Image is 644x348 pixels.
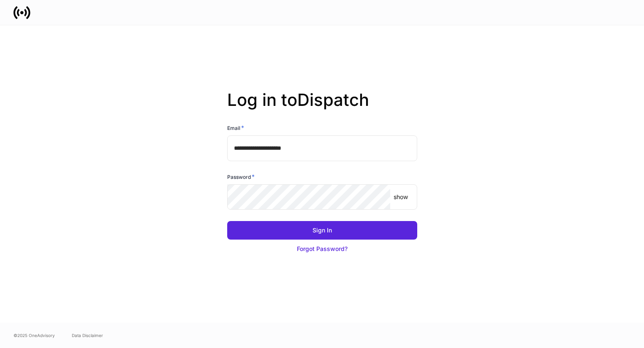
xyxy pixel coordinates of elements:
[72,332,103,339] a: Data Disclaimer
[227,240,417,258] button: Forgot Password?
[394,193,408,201] p: show
[227,90,417,124] h2: Log in to Dispatch
[227,124,244,132] h6: Email
[312,226,332,235] div: Sign In
[227,173,255,181] h6: Password
[14,332,55,339] span: © 2025 OneAdvisory
[227,221,417,240] button: Sign In
[297,245,348,253] div: Forgot Password?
